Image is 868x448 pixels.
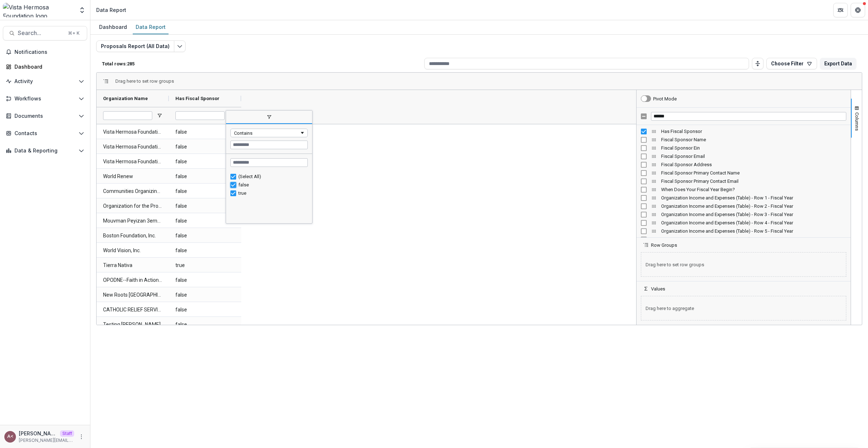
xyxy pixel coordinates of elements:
span: false [175,125,235,139]
span: Drag here to set row groups [641,252,846,277]
span: false [175,317,235,332]
p: [PERSON_NAME][EMAIL_ADDRESS][DOMAIN_NAME] [19,437,74,444]
div: Filter List [226,172,312,197]
span: Has Fiscal Sponsor [175,96,220,101]
p: Total rows: 285 [102,61,421,66]
span: Organization Income and Expenses (Table) - Row 3 - Fiscal Year [661,212,846,217]
span: Search... [18,30,64,36]
span: Organization Income and Expenses (Table) - Row 2 - Fiscal Year [661,203,846,209]
div: Fiscal Sponsor Address Column [637,160,851,169]
div: Filtering operator [230,129,308,137]
span: false [175,169,235,184]
div: Row Groups [637,248,851,281]
button: Edit selected report [174,40,186,52]
div: Column Menu [226,110,312,224]
span: Organization Income and Expenses (Table) - Row 1 - Fiscal Year [661,195,846,201]
span: Values [651,286,665,292]
input: Organization Name Filter Input [103,111,152,120]
span: Workflows [14,96,76,102]
span: World Vision, Inc. [103,243,162,258]
span: OPODNE--Faith in Action International [103,273,162,288]
div: When Does Your Fiscal Year Begin? Column [637,185,851,194]
div: Organization Income and Expenses (Table) - Row 4 - Fiscal Year Column [637,219,851,227]
button: Get Help [851,3,865,17]
input: Has Fiscal Sponsor Filter Input [175,111,225,120]
span: false [175,302,235,317]
span: Drag here to set row groups [115,78,174,84]
button: Open entity switcher [77,3,87,17]
div: Fiscal Sponsor Primary Contact Email Column [637,177,851,185]
div: Contains [234,130,299,136]
p: Staff [60,430,74,437]
div: Organization Income and Expenses (Table) - Row 2 - Fiscal Year Column [637,202,851,210]
span: false [175,243,235,258]
div: Has Fiscal Sponsor Column [637,127,851,135]
div: (Select All) [238,174,306,179]
span: false [175,214,235,228]
span: Organization for the Promotion of Farmers Maniche (OPAGMA) [103,199,162,214]
span: Boston Foundation, Inc. [103,228,162,243]
span: Fiscal Sponsor Primary Contact Name [661,170,846,176]
button: Open Documents [3,110,87,122]
div: Fiscal Sponsor Primary Contact Name Column [637,169,851,177]
input: Search filter values [230,158,308,167]
div: Pivot Mode [653,96,677,102]
button: Toggle auto height [752,58,763,69]
input: Filter Columns Input [651,112,846,121]
span: Organization Income and Expenses (Table) - Row 4 - Fiscal Year [661,220,846,225]
div: true [238,190,306,196]
div: Fiscal Sponsor Name Column [637,135,851,144]
button: Search... [3,26,87,40]
span: Data & Reporting [14,148,76,154]
span: World Renew [103,169,162,184]
span: false [175,228,235,243]
span: Drag here to aggregate [641,296,846,320]
span: false [175,288,235,302]
span: Notifications [14,49,84,55]
div: Organization Income and Expenses (Table) - Row 5 - Fiscal Year Column [637,227,851,235]
span: Fiscal Sponsor Name [661,137,846,142]
div: Organization Income and Expenses (Table) - Row 1 - Fiscal Year Column [637,194,851,202]
span: Fiscal Sponsor Address [661,162,846,167]
div: Andrew Clegg <andrew@trytemelio.com> [7,434,13,439]
span: Fiscal Sponsor Ein [661,145,846,151]
input: Filter Value [230,141,308,149]
img: Vista Hermosa Foundation logo [3,3,74,17]
span: false [175,273,235,288]
span: New Roots [GEOGRAPHIC_DATA] [103,288,162,302]
span: Communities Organizing for Haitian Engagement and Development (COFHED) [103,184,162,199]
button: Notifications [3,46,87,58]
span: Mouvman Peyizan 3eme Kanperin (MP3K) [103,214,162,228]
button: Choose Filter [766,58,817,69]
div: Values [637,292,851,325]
span: Activity [14,78,76,85]
span: true [175,258,235,273]
span: false [175,199,235,214]
span: Organization Name [103,96,148,101]
button: Export Data [820,58,856,69]
button: Proposals Report (All Data) [96,40,174,52]
p: [PERSON_NAME] <[PERSON_NAME][EMAIL_ADDRESS][DOMAIN_NAME]> [19,430,57,437]
span: Row Groups [651,242,677,248]
span: Testing [PERSON_NAME] [103,317,162,332]
span: Documents [14,113,76,119]
span: Vista Hermosa Foundation Grants [103,154,162,169]
div: ⌘ + K [67,29,81,37]
button: More [77,432,86,441]
span: When Does Your Fiscal Year Begin? [661,187,846,192]
span: Organization Income and Expenses (Table) - Row 5 - Fiscal Year [661,228,846,234]
span: filter [226,111,312,124]
nav: breadcrumb [93,5,129,15]
div: Organization Income and Expenses (Table) - Row 6 - Fiscal Year Column [637,235,851,244]
button: Open Filter Menu [157,113,162,119]
div: Fiscal Sponsor Email Column [637,152,851,160]
span: Has Fiscal Sponsor [661,129,846,134]
div: Dashboard [96,22,130,32]
div: Organization Income and Expenses (Table) - Row 3 - Fiscal Year Column [637,210,851,219]
button: Open Activity [3,76,87,87]
button: Open Workflows [3,93,87,104]
span: Vista Hermosa Foundation Grants [103,139,162,154]
div: false [238,182,306,188]
span: false [175,184,235,199]
button: Open Contacts [3,128,87,139]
